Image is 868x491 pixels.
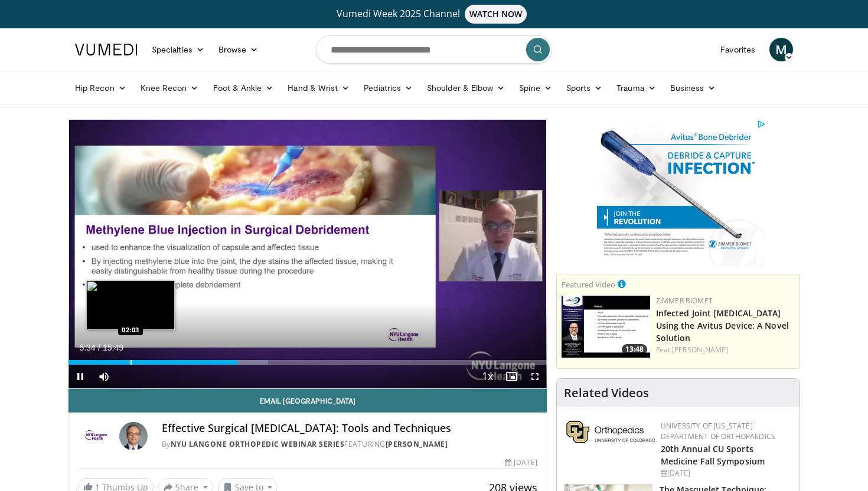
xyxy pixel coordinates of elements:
span: 13:48 [622,344,647,355]
a: Shoulder & Elbow [420,76,512,100]
div: Progress Bar [68,360,547,365]
iframe: Advertisement [589,119,766,267]
a: Knee Recon [133,76,206,100]
a: Foot & Ankle [206,76,281,100]
img: Avatar [119,422,148,450]
img: 355603a8-37da-49b6-856f-e00d7e9307d3.png.150x105_q85_autocrop_double_scale_upscale_version-0.2.png [566,421,655,443]
a: Email [GEOGRAPHIC_DATA] [68,389,547,413]
span: / [98,343,100,352]
a: M [769,38,793,61]
a: 20th Annual CU Sports Medicine Fall Symposium [661,443,765,467]
a: Vumedi Week 2025 ChannelWATCH NOW [77,5,791,24]
a: Pediatrics [357,76,420,100]
a: [PERSON_NAME] [386,439,448,449]
div: [DATE] [505,457,537,468]
a: Specialties [145,38,211,61]
input: Search topics, interventions [316,35,552,64]
img: NYU Langone Orthopedic Webinar Series [78,422,115,450]
button: Pause [68,365,92,388]
h4: Related Videos [564,386,649,400]
a: Hip Recon [68,76,133,100]
img: image.jpeg [86,280,175,330]
a: Trauma [609,76,663,100]
a: University of [US_STATE] Department of Orthopaedics [661,421,775,441]
img: VuMedi Logo [75,44,138,55]
a: Favorites [713,38,762,61]
a: NYU Langone Orthopedic Webinar Series [171,439,345,449]
div: Feat. [656,345,795,355]
a: Spine [512,76,559,100]
span: 15:49 [103,343,123,352]
a: Hand & Wrist [280,76,357,100]
a: Sports [559,76,610,100]
img: 6109daf6-8797-4a77-88a1-edd099c0a9a9.150x105_q85_crop-smart_upscale.jpg [562,296,650,358]
button: Fullscreen [523,365,547,388]
small: Featured Video [562,279,615,290]
a: Zimmer Biomet [656,296,713,306]
button: Mute [92,365,116,388]
a: Browse [211,38,266,61]
a: [PERSON_NAME] [672,345,728,355]
div: [DATE] [661,468,790,479]
button: Playback Rate [476,365,500,388]
span: WATCH NOW [465,5,527,24]
a: Infected Joint [MEDICAL_DATA] Using the Avitus Device: A Novel Solution [656,307,789,343]
h4: Effective Surgical [MEDICAL_DATA]: Tools and Techniques [162,422,537,435]
div: By FEATURING [162,439,537,450]
a: 13:48 [562,296,650,358]
span: 5:34 [79,343,95,352]
button: Enable picture-in-picture mode [500,365,523,388]
video-js: Video Player [68,120,547,389]
a: Business [663,76,723,100]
